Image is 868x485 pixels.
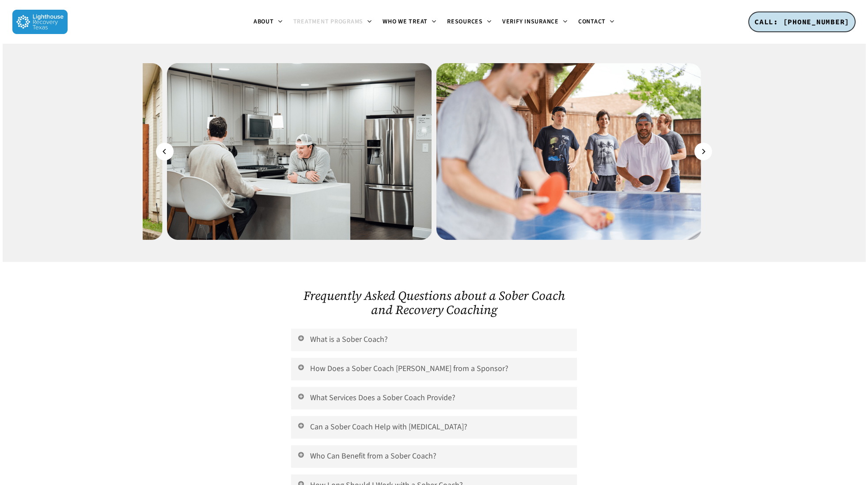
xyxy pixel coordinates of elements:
span: Contact [578,17,606,26]
img: Lighthouse Recovery Texas [12,10,68,34]
a: How Does a Sober Coach [PERSON_NAME] from a Sponsor? [291,358,576,380]
a: CALL: [PHONE_NUMBER] [748,11,856,33]
button: Next [694,143,712,160]
a: Verify Insurance [497,19,573,26]
a: What Services Does a Sober Coach Provide? [291,387,576,409]
a: Who Can Benefit from a Sober Coach? [291,445,576,468]
a: About [248,19,288,26]
span: Resources [447,17,483,26]
span: Treatment Programs [293,17,364,26]
h2: Frequently Asked Questions about a Sober Coach and Recovery Coaching [291,288,576,317]
a: Can a Sober Coach Help with [MEDICAL_DATA]? [291,416,576,439]
span: CALL: [PHONE_NUMBER] [754,17,849,26]
a: Resources [442,19,497,26]
a: Who We Treat [377,19,442,26]
button: Previous [156,143,174,160]
a: Treatment Programs [288,19,378,26]
span: Who We Treat [383,17,428,26]
a: Contact [573,19,620,26]
span: About [254,17,274,26]
span: Verify Insurance [502,17,559,26]
img: Untitled-1Artboard-4 [436,63,701,240]
img: Untitled-1Artboard-3 [167,63,432,240]
a: What is a Sober Coach? [291,329,576,351]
